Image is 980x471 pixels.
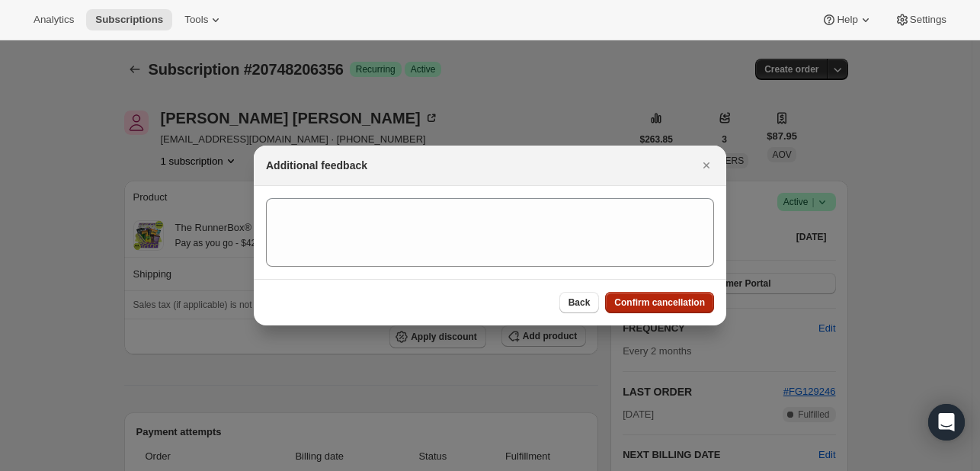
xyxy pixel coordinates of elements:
button: Settings [886,9,956,30]
button: Help [812,9,882,30]
h2: Additional feedback [266,158,367,173]
button: Subscriptions [86,9,172,30]
span: Subscriptions [95,14,163,26]
button: Back [559,292,600,313]
button: Analytics [24,9,83,30]
button: Close [696,155,717,176]
span: Back [568,296,591,309]
div: Open Intercom Messenger [928,404,965,441]
span: Analytics [34,14,74,26]
span: Settings [910,14,946,26]
span: Tools [184,14,208,26]
span: Confirm cancellation [614,296,705,309]
button: Tools [175,9,232,30]
button: Confirm cancellation [605,292,714,313]
span: Help [837,14,857,26]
